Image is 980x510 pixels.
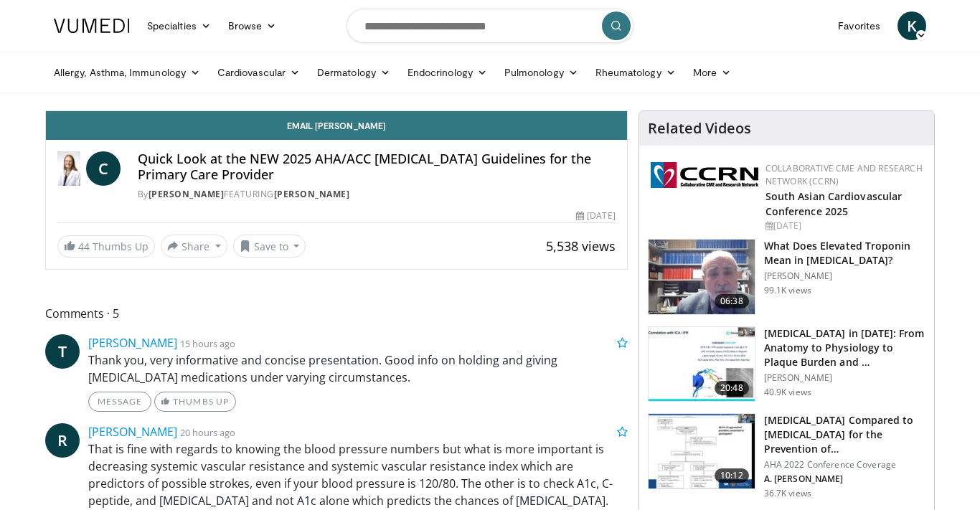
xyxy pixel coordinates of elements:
[88,440,628,509] p: That is fine with regards to knowing the blood pressure numbers but what is more important is dec...
[764,326,925,369] h3: [MEDICAL_DATA] in [DATE]: From Anatomy to Physiology to Plaque Burden and …
[765,189,903,218] a: South Asian Cardiovascular Conference 2025
[715,381,749,395] span: 20:48
[233,235,306,258] button: Save to
[149,188,225,200] a: [PERSON_NAME]
[154,392,235,412] a: Thumbs Up
[88,424,177,440] a: [PERSON_NAME]
[764,459,925,471] p: AHA 2022 Conference Coverage
[764,270,925,282] p: [PERSON_NAME]
[496,58,587,87] a: Pulmonology
[764,285,811,296] p: 99.1K views
[764,488,811,499] p: 36.7K views
[45,304,628,323] span: Comments 5
[57,235,155,258] a: 44 Thumbs Up
[138,11,220,40] a: Specialties
[897,11,926,40] a: K
[88,335,177,351] a: [PERSON_NAME]
[54,19,130,33] img: VuMedi Logo
[715,294,749,308] span: 06:38
[88,392,151,412] a: Message
[399,58,496,87] a: Endocrinology
[648,326,925,402] a: 20:48 [MEDICAL_DATA] in [DATE]: From Anatomy to Physiology to Plaque Burden and … [PERSON_NAME] 4...
[138,188,616,201] div: By FEATURING
[45,334,80,369] a: T
[648,120,751,137] h4: Related Videos
[649,240,755,314] img: 98daf78a-1d22-4ebe-927e-10afe95ffd94.150x105_q85_crop-smart_upscale.jpg
[88,351,628,386] p: Thank you, very informative and concise presentation. Good info on holding and giving [MEDICAL_DA...
[587,58,684,87] a: Rheumatology
[220,11,286,40] a: Browse
[138,151,616,182] h4: Quick Look at the NEW 2025 AHA/ACC [MEDICAL_DATA] Guidelines for the Primary Care Provider
[576,209,615,222] div: [DATE]
[308,58,399,87] a: Dermatology
[764,387,811,398] p: 40.9K views
[764,413,925,456] h3: [MEDICAL_DATA] Compared to [MEDICAL_DATA] for the Prevention of…
[57,151,80,186] img: Dr. Catherine P. Benziger
[649,414,755,488] img: 7c0f9b53-1609-4588-8498-7cac8464d722.150x105_q85_crop-smart_upscale.jpg
[161,235,227,258] button: Share
[648,413,925,499] a: 10:12 [MEDICAL_DATA] Compared to [MEDICAL_DATA] for the Prevention of… AHA 2022 Conference Covera...
[45,423,80,458] a: R
[274,188,350,200] a: [PERSON_NAME]
[648,239,925,315] a: 06:38 What Does Elevated Troponin Mean in [MEDICAL_DATA]? [PERSON_NAME] 99.1K views
[764,372,925,384] p: [PERSON_NAME]
[78,240,90,253] span: 44
[546,237,616,255] span: 5,538 views
[209,58,308,87] a: Cardiovascular
[715,468,749,483] span: 10:12
[765,219,923,232] div: [DATE]
[45,58,209,87] a: Allergy, Asthma, Immunology
[347,9,633,43] input: Search topics, interventions
[86,151,121,186] a: C
[180,426,235,439] small: 20 hours ago
[764,473,925,485] p: A. [PERSON_NAME]
[764,239,925,268] h3: What Does Elevated Troponin Mean in [MEDICAL_DATA]?
[765,162,923,187] a: Collaborative CME and Research Network (CCRN)
[649,327,755,402] img: 823da73b-7a00-425d-bb7f-45c8b03b10c3.150x105_q85_crop-smart_upscale.jpg
[46,111,627,140] a: Email [PERSON_NAME]
[829,11,889,40] a: Favorites
[651,162,758,188] img: a04ee3ba-8487-4636-b0fb-5e8d268f3737.png.150x105_q85_autocrop_double_scale_upscale_version-0.2.png
[684,58,740,87] a: More
[180,337,235,350] small: 15 hours ago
